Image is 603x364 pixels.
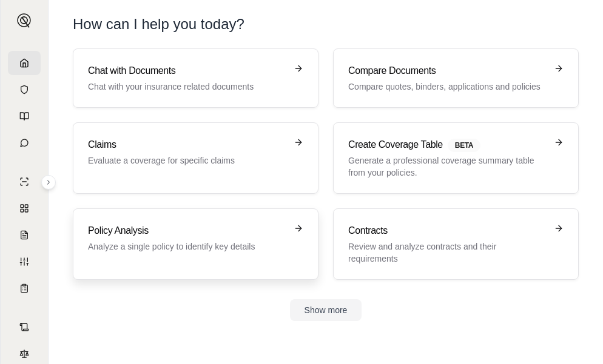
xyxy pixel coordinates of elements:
a: Contract Analysis [8,315,41,339]
p: Analyze a single policy to identify key details [88,240,286,253]
a: Claim Coverage [8,223,41,247]
p: Chat with your insurance related documents [88,81,286,93]
h3: Compare Documents [348,64,547,78]
button: Show more [290,299,362,321]
span: BETA [448,139,480,152]
a: Home [8,51,41,75]
img: Expand sidebar [17,13,32,28]
button: Expand sidebar [12,8,36,33]
p: Compare quotes, binders, applications and policies [348,81,547,93]
a: ClaimsEvaluate a coverage for specific claims [73,122,318,194]
a: Policy Comparisons [8,196,41,220]
h3: Policy Analysis [88,223,286,238]
h3: Create Coverage Table [348,137,547,152]
a: Coverage Table [8,276,41,300]
p: Generate a professional coverage summary table from your policies. [348,154,547,179]
h3: Claims [88,137,286,152]
h3: Chat with Documents [88,64,286,78]
a: Policy AnalysisAnalyze a single policy to identify key details [73,208,318,280]
a: Chat [8,131,41,155]
a: Documents Vault [8,78,41,102]
a: Single Policy [8,170,41,194]
p: Review and analyze contracts and their requirements [348,240,547,265]
a: Prompt Library [8,104,41,128]
h1: How can I help you today? [73,15,579,34]
a: Compare DocumentsCompare quotes, binders, applications and policies [333,48,579,108]
a: ContractsReview and analyze contracts and their requirements [333,208,579,280]
button: Expand sidebar [41,175,56,190]
p: Evaluate a coverage for specific claims [88,154,286,167]
a: Create Coverage TableBETAGenerate a professional coverage summary table from your policies. [333,122,579,194]
a: Chat with DocumentsChat with your insurance related documents [73,48,318,108]
h3: Contracts [348,223,547,238]
a: Custom Report [8,250,41,274]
